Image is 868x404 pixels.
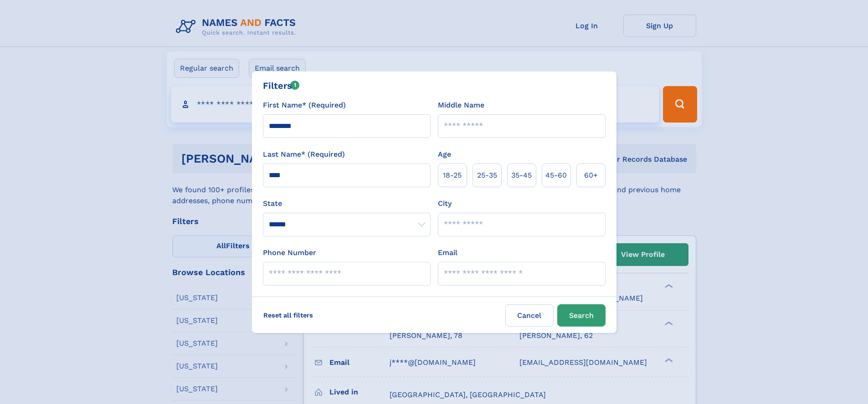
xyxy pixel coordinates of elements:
label: Email [438,247,457,258]
label: State [263,198,431,209]
label: Middle Name [438,100,484,111]
label: Age [438,149,451,160]
label: City [438,198,452,209]
label: Reset all filters [257,304,319,326]
span: 45‑60 [545,170,567,181]
span: 60+ [584,170,598,181]
label: Last Name* (Required) [263,149,345,160]
label: First Name* (Required) [263,100,346,111]
span: 35‑45 [511,170,532,181]
label: Phone Number [263,247,316,258]
span: 18‑25 [443,170,462,181]
span: 25‑35 [477,170,497,181]
div: Filters [263,79,300,92]
button: Search [557,304,606,327]
label: Cancel [505,304,554,327]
